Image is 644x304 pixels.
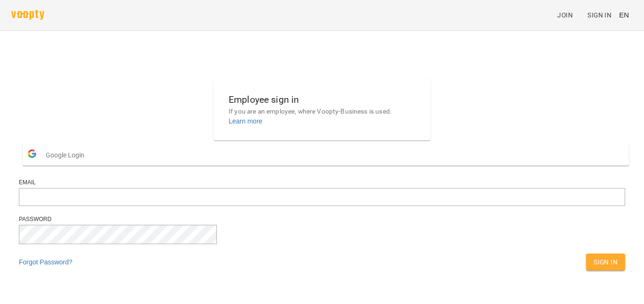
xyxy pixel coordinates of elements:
[46,146,89,164] span: Google Login
[229,107,415,116] p: If you are an employee, where Voopty-Business is used.
[19,179,625,187] div: Email
[229,92,415,107] h6: Employee sign in
[619,10,629,20] span: EN
[615,6,633,24] button: EN
[594,256,618,268] span: Sign In
[229,117,263,125] a: Learn more
[586,254,625,271] button: Sign In
[557,9,573,21] span: Join
[587,9,611,21] span: Sign In
[584,7,615,24] a: Sign In
[221,85,423,133] button: Employee sign inIf you are an employee, where Voopty-Business is used.Learn more
[23,144,629,165] button: Google Login
[553,7,584,24] a: Join
[19,215,625,223] div: Password
[11,10,44,20] img: voopty.png
[19,258,73,266] a: Forgot Password?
